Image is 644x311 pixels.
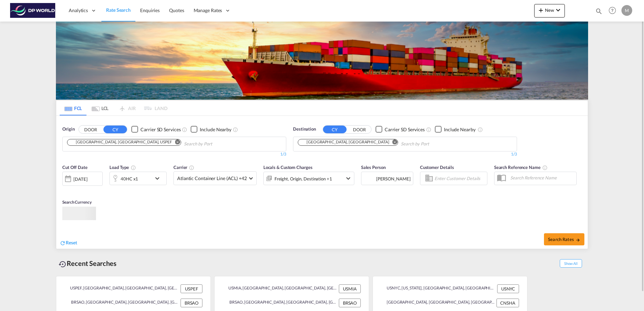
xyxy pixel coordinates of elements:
md-icon: The selected Trucker/Carrierwill be displayed in the rate results If the rates are from another f... [189,165,194,170]
div: Help [607,5,621,17]
md-checkbox: Checkbox No Ink [131,126,181,133]
div: USNYC [497,284,519,293]
span: Show All [560,259,582,268]
span: Quotes [169,7,184,13]
div: Carrier SD Services [140,126,181,133]
button: Remove [171,139,181,146]
div: icon-magnify [595,7,603,18]
button: CY [323,126,347,133]
md-icon: icon-chevron-down [554,6,562,14]
div: USMIA [339,284,361,293]
span: Locals & Custom Charges [263,165,313,170]
span: Load Type [109,165,136,170]
md-icon: icon-chevron-down [344,174,352,182]
button: DOOR [348,126,371,133]
md-icon: icon-chevron-down [153,174,165,182]
div: BRSAO [339,299,361,307]
div: Freight Origin Destination Factory Stuffing [275,174,332,183]
div: icon-refreshReset [60,239,77,247]
span: Sales Person [361,165,386,170]
div: Sao Paulo, BRSAO [300,139,389,145]
div: BRSAO, Sao Paulo, Brazil, South America, Americas [223,299,337,307]
img: c08ca190194411f088ed0f3ba295208c.png [10,3,56,18]
input: Search Reference Name [507,173,576,183]
div: Recent Searches [56,256,119,271]
span: Analytics [69,7,88,14]
div: USPEF [181,284,202,293]
md-icon: Unchecked: Ignores neighbouring ports when fetching rates.Checked : Includes neighbouring ports w... [233,127,238,132]
div: Press delete to remove this chip. [69,139,173,145]
div: CNSHA [496,299,519,307]
div: 1/3 [293,151,517,157]
md-icon: icon-refresh [60,240,66,246]
div: Include Nearby [200,126,231,133]
input: Chips input. [401,139,465,149]
span: New [537,7,562,13]
div: Include Nearby [444,126,476,133]
div: Freight Origin Destination Factory Stuffingicon-chevron-down [263,172,354,185]
div: Port Everglades, FL, USPEF [69,139,172,145]
button: DOOR [79,126,102,133]
button: Remove [388,139,398,146]
span: Customer Details [420,165,454,170]
div: [DATE] [62,172,103,186]
span: Origin [62,126,74,133]
md-icon: icon-plus 400-fg [537,6,545,14]
div: BRSAO [181,299,202,307]
input: Enter Customer Details [434,173,485,183]
md-chips-wrap: Chips container. Use arrow keys to select chips. [297,137,468,149]
div: CNSHA, Shanghai, China, Greater China & Far East Asia, Asia Pacific [381,299,495,307]
div: 40HC x1icon-chevron-down [109,172,167,185]
div: [PERSON_NAME] [376,176,411,181]
span: Search Currency [62,200,92,205]
span: Destination [293,126,316,133]
span: Rate Search [106,7,131,13]
input: Chips input. [184,139,248,149]
div: M [621,5,632,16]
md-icon: icon-backup-restore [59,260,67,268]
div: USNYC, New York, NY, United States, North America, Americas [381,284,495,293]
span: Enquiries [140,7,160,13]
div: USPEF, Port Everglades, FL, United States, North America, Americas [64,284,179,293]
md-icon: Unchecked: Ignores neighbouring ports when fetching rates.Checked : Includes neighbouring ports w... [478,127,483,132]
md-tab-item: FCL [60,101,87,115]
md-tab-item: LCL [87,101,114,115]
md-pagination-wrapper: Use the left and right arrow keys to navigate between tabs [60,101,167,115]
md-icon: icon-magnify [595,7,603,15]
span: Cut Off Date [62,165,88,170]
div: BRSAO, Sao Paulo, Brazil, South America, Americas [64,299,179,307]
div: USMIA, Miami, FL, United States, North America, Americas [223,284,337,293]
div: [DATE] [73,176,87,182]
button: icon-plus 400-fgNewicon-chevron-down [534,4,565,18]
md-chips-wrap: Chips container. Use arrow keys to select chips. [66,137,251,149]
img: LCL+%26+FCL+BACKGROUND.png [56,22,588,100]
span: Atlantic Container Line (ACL) +42 [177,175,247,182]
div: Carrier SD Services [385,126,425,133]
md-icon: Your search will be saved by the below given name [542,165,548,170]
span: Carrier [173,165,194,170]
md-select: Sales Person: Mavi Aragon [376,174,411,183]
md-icon: icon-information-outline [131,165,136,170]
div: OriginDOOR CY Checkbox No InkUnchecked: Search for CY (Container Yard) services for all selected ... [56,116,588,249]
md-checkbox: Checkbox No Ink [191,126,231,133]
span: Help [607,5,618,16]
span: Search Reference Name [494,165,548,170]
md-icon: Unchecked: Search for CY (Container Yard) services for all selected carriers.Checked : Search for... [182,127,187,132]
span: Reset [66,240,77,245]
div: Press delete to remove this chip. [300,139,390,145]
div: 1/3 [62,151,286,157]
span: Manage Rates [194,7,222,14]
div: 40HC x1 [121,174,138,183]
md-datepicker: Select [62,185,67,194]
button: Search Ratesicon-arrow-right [544,233,584,245]
md-icon: icon-arrow-right [576,238,580,242]
md-checkbox: Checkbox No Ink [435,126,476,133]
span: Search Rates [548,237,580,242]
button: CY [103,126,127,133]
md-checkbox: Checkbox No Ink [376,126,425,133]
md-icon: Unchecked: Search for CY (Container Yard) services for all selected carriers.Checked : Search for... [426,127,431,132]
